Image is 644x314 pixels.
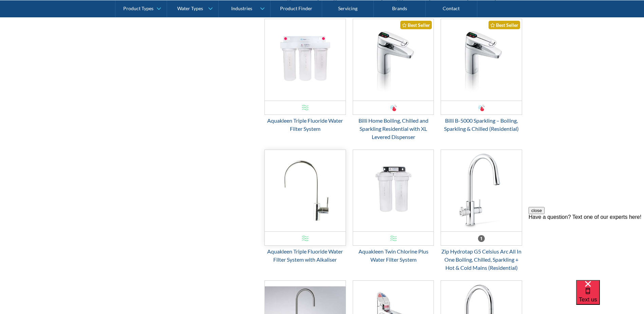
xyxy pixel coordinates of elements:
a: Zip Hydrotap G5 Celsius Arc All In One Boiling, Chilled, Sparkling + Hot & Cold Mains (Residentia... [441,150,522,272]
div: Aquakleen Triple Fluoride Water Filter System [264,117,346,133]
img: Billi Home Boiling, Chilled and Sparkling Residential with XL Levered Dispenser [353,19,434,101]
img: Zip Hydrotap G5 Celsius Arc All In One Boiling, Chilled, Sparkling + Hot & Cold Mains (Residential) [441,150,522,231]
a: Aquakleen Triple Fluoride Water Filter SystemAquakleen Triple Fluoride Water Filter System [264,19,346,133]
img: Aquakleen Triple Fluoride Water Filter System [265,19,346,101]
div: Aquakleen Twin Chlorine Plus Water Filter System [353,247,434,264]
div: Industries [231,5,252,11]
a: Aquakleen Triple Fluoride Water Filter System with AlkaliserAquakleen Triple Fluoride Water Filte... [264,150,346,264]
div: Zip Hydrotap G5 Celsius Arc All In One Boiling, Chilled, Sparkling + Hot & Cold Mains (Residential) [441,247,522,272]
div: Aquakleen Triple Fluoride Water Filter System with Alkaliser [264,247,346,264]
a: Billi Home Boiling, Chilled and Sparkling Residential with XL Levered DispenserBest SellerBilli H... [353,19,434,141]
div: Best Seller [400,21,432,29]
img: Aquakleen Triple Fluoride Water Filter System with Alkaliser [265,150,346,231]
a: Aquakleen Twin Chlorine Plus Water Filter SystemAquakleen Twin Chlorine Plus Water Filter System [353,150,434,264]
img: Billi B-5000 Sparkling – Boiling, Sparkling & Chilled (Residential) [441,19,522,101]
div: Best Seller [489,21,520,29]
img: Aquakleen Twin Chlorine Plus Water Filter System [353,150,434,231]
div: Water Types [177,5,203,11]
div: Billi Home Boiling, Chilled and Sparkling Residential with XL Levered Dispenser [353,117,434,141]
div: Product Types [123,5,153,11]
iframe: podium webchat widget prompt [529,207,644,289]
iframe: podium webchat widget bubble [576,280,644,314]
div: Billi B-5000 Sparkling – Boiling, Sparkling & Chilled (Residential) [441,117,522,133]
a: Billi B-5000 Sparkling – Boiling, Sparkling & Chilled (Residential)Best SellerBilli B-5000 Sparkl... [441,19,522,133]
